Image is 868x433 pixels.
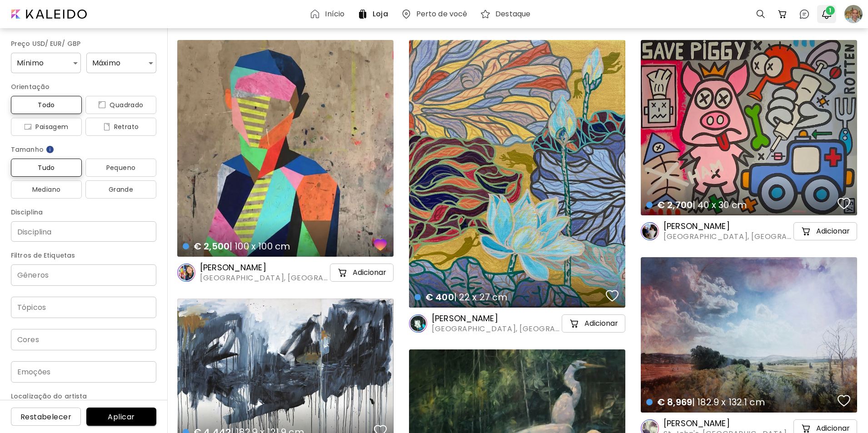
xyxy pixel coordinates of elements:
h6: Filtros de Etiquetas [11,250,156,261]
button: bellIcon1 [819,6,834,22]
span: Tudo [18,162,75,173]
button: cart-iconAdicionar [793,222,857,240]
a: € 2,700| 40 x 30 cmfavoriteshttps://cdn.kaleido.art/CDN/Artwork/175584/Primary/medium.webp?update... [641,40,857,215]
img: icon [98,101,106,109]
a: [PERSON_NAME][GEOGRAPHIC_DATA], [GEOGRAPHIC_DATA]cart-iconAdicionar [409,313,625,334]
button: cart-iconAdicionar [562,314,625,333]
button: Todo [11,96,82,114]
button: iconRetrato [85,118,156,136]
h5: Adicionar [816,227,850,236]
span: 1 [826,6,835,15]
span: Mediano [18,184,75,195]
h6: [PERSON_NAME] [432,313,560,324]
button: Mediano [11,180,82,199]
h4: | 182.9 x 132.1 cm [646,396,835,408]
h6: [PERSON_NAME] [200,262,328,273]
a: Início [309,9,348,20]
img: bellIcon [821,9,832,20]
h6: Início [325,10,344,18]
h4: | 40 x 30 cm [646,199,835,211]
span: Paisagem [18,121,75,132]
a: Perto de você [401,9,471,20]
span: [GEOGRAPHIC_DATA], [GEOGRAPHIC_DATA] [663,232,792,242]
span: € 8,969 [657,396,692,408]
h6: [PERSON_NAME] [663,221,792,232]
a: € 8,969| 182.9 x 132.1 cmfavoriteshttps://cdn.kaleido.art/CDN/Artwork/169389/Primary/medium.webp?... [641,257,857,413]
button: iconQuadrado [85,96,156,114]
span: € 2,700 [657,199,693,211]
span: € 2,500 [194,240,229,253]
button: Tudo [11,159,82,177]
img: chatIcon [799,9,810,20]
a: Loja [357,9,391,20]
h6: Destaque [495,10,530,18]
img: cart-icon [569,318,580,329]
h5: Adicionar [816,424,850,433]
h6: Preço USD/ EUR/ GBP [11,38,156,49]
h6: Loja [373,10,388,18]
button: Pequeno [85,159,156,177]
button: Restabelecer [11,408,81,426]
span: Aplicar [94,412,149,422]
a: € 400| 22 x 27 cmfavoriteshttps://cdn.kaleido.art/CDN/Artwork/174796/Primary/medium.webp?updated=... [409,40,625,308]
button: Grande [85,180,156,199]
span: Quadrado [93,100,149,110]
span: Restabelecer [18,412,74,422]
span: [GEOGRAPHIC_DATA], [GEOGRAPHIC_DATA] [432,324,560,334]
span: Grande [93,184,149,195]
h5: Adicionar [353,268,386,277]
button: Aplicar [86,408,156,426]
button: cart-iconAdicionar [330,264,394,282]
img: cart-icon [801,226,812,237]
a: [PERSON_NAME][GEOGRAPHIC_DATA], [GEOGRAPHIC_DATA]cart-iconAdicionar [641,221,857,242]
img: cart [777,9,788,20]
h5: Adicionar [584,319,618,328]
h6: Disciplina [11,207,156,218]
h6: Orientação [11,81,156,92]
span: [GEOGRAPHIC_DATA], [GEOGRAPHIC_DATA] [200,273,328,283]
span: € 400 [425,291,454,304]
button: iconPaisagem [11,118,82,136]
img: icon [103,123,110,130]
h4: | 100 x 100 cm [183,240,371,252]
h4: | 22 x 27 cm [414,291,603,303]
div: Máximo [86,53,156,73]
h6: Tamanho [11,144,156,155]
a: Destaque [480,9,534,20]
span: Pequeno [93,162,149,173]
h6: Perto de você [416,10,468,18]
button: favorites [835,392,853,410]
img: icon [24,123,32,130]
div: Mínimo [11,53,81,73]
button: favorites [372,236,389,254]
h6: Localização do artista [11,391,156,402]
a: [PERSON_NAME][GEOGRAPHIC_DATA], [GEOGRAPHIC_DATA]cart-iconAdicionar [177,262,394,283]
h6: [PERSON_NAME] [663,418,787,429]
img: cart-icon [337,267,348,278]
img: info [45,145,55,154]
span: Todo [18,100,75,110]
a: € 2,500| 100 x 100 cmfavoriteshttps://cdn.kaleido.art/CDN/Artwork/169798/Primary/medium.webp?upda... [177,40,394,257]
button: favorites [835,194,853,213]
span: Retrato [93,121,149,132]
button: favorites [604,287,621,305]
